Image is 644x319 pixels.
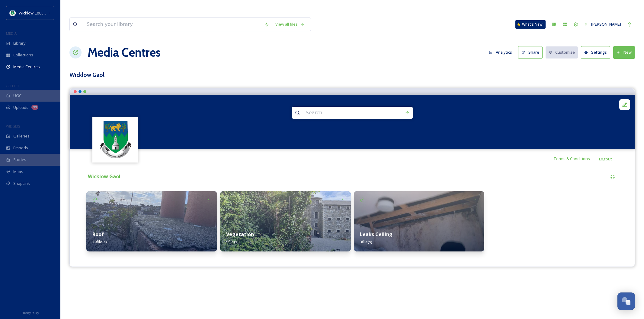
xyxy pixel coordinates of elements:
button: Open Chat [617,292,635,310]
span: Logout [599,156,612,162]
span: SnapLink [13,181,30,186]
a: What's New [515,20,546,29]
span: Embeds [13,145,28,151]
input: Search [303,106,386,119]
span: MEDIA [6,31,17,36]
input: Search your library [84,18,261,31]
span: Galleries [13,133,30,139]
span: Collections [13,52,33,58]
span: 19 file(s) [92,239,107,245]
span: [PERSON_NAME] [591,21,621,27]
a: Privacy Policy [21,309,39,316]
span: COLLECT [6,84,19,88]
h3: Wicklow Gaol [69,71,635,79]
button: Customise [546,46,578,58]
span: Terms & Conditions [553,156,590,161]
span: Library [13,40,25,46]
span: Stories [13,157,26,163]
span: WIDGETS [6,124,20,128]
img: 08fe9922-19cf-44b1-92c7-89a6afae2707.jpg [86,191,217,251]
button: New [613,46,635,58]
a: [PERSON_NAME] [581,18,624,30]
span: 9 file(s) [226,239,238,245]
a: View all files [272,18,308,30]
img: 86375c64-196b-43eb-aef4-588cdd296121.jpg [220,191,351,251]
div: 99 [31,105,38,110]
strong: Roof [92,231,104,238]
a: Analytics [486,46,518,58]
span: Privacy Policy [21,311,39,315]
img: download%20(9).png [10,10,16,16]
a: Terms & Conditions [553,155,599,162]
a: Customise [546,46,581,58]
span: Uploads [13,105,28,110]
button: Analytics [486,46,515,58]
a: Settings [581,46,613,58]
button: Settings [581,46,610,58]
a: Media Centres [88,43,161,62]
span: Wicklow County Council [19,10,61,16]
span: UGC [13,93,21,99]
strong: Leaks Ceiling [360,231,392,238]
span: Media Centres [13,64,40,70]
span: Maps [13,169,23,175]
strong: Wicklow Gaol [88,173,120,180]
img: download%20(9).png [93,118,137,162]
img: 7fd3db45-6cde-44a8-909c-8095b7fcdc3b.jpg [354,191,485,251]
strong: Vegetation [226,231,254,238]
button: Share [518,46,543,58]
span: 3 file(s) [360,239,372,245]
